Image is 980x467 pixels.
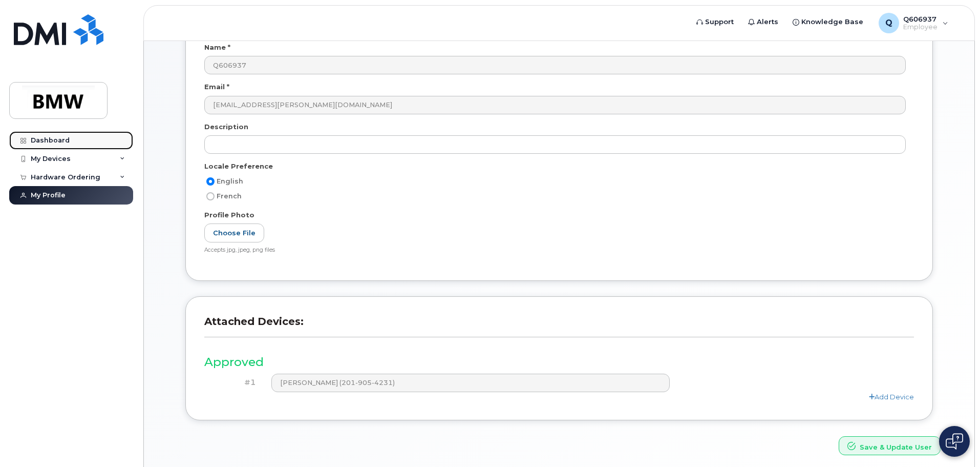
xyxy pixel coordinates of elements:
input: French [206,192,215,200]
span: French [217,192,242,200]
span: Q606937 [903,15,938,23]
label: Email * [204,82,229,92]
label: Name * [204,43,230,52]
span: Employee [903,23,938,31]
h3: Attached Devices: [204,315,914,337]
label: Profile Photo [204,210,254,220]
label: Description [204,122,248,132]
label: Locale Preference [204,161,273,171]
h3: Approved [204,356,914,369]
button: Save & Update User [839,436,941,455]
span: Knowledge Base [801,17,863,27]
img: Open chat [946,433,963,450]
a: Alerts [741,12,785,32]
a: Knowledge Base [785,12,870,32]
input: English [206,177,215,186]
span: English [217,177,243,185]
div: Accepts jpg, jpeg, png files [204,247,906,254]
div: Q606937 [871,13,955,33]
a: Add Device [869,393,914,401]
h4: #1 [212,378,256,387]
label: Choose File [204,224,264,242]
span: Alerts [757,17,778,27]
span: Support [705,17,734,27]
a: Support [689,12,741,32]
span: Q [885,17,892,29]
